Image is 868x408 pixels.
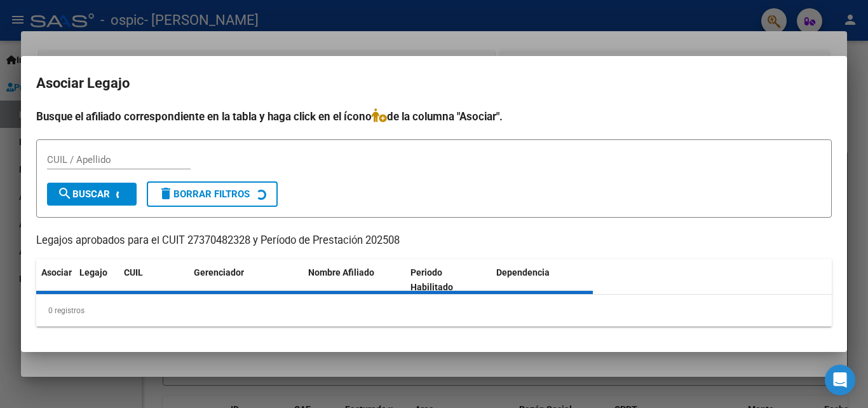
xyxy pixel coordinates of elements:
datatable-header-cell: Legajo [74,259,119,301]
datatable-header-cell: Gerenciador [189,259,303,301]
button: Borrar Filtros [147,181,278,207]
h4: Busque el afiliado correspondiente en la tabla y haga click en el ícono de la columna "Asociar". [36,108,832,125]
datatable-header-cell: Periodo Habilitado [405,259,491,301]
div: 0 registros [36,295,832,327]
span: Nombre Afiliado [308,267,374,278]
span: Legajo [79,267,107,278]
button: Buscar [47,183,137,206]
span: CUIL [124,267,143,278]
h2: Asociar Legajo [36,71,832,95]
span: Buscar [57,188,110,200]
datatable-header-cell: CUIL [119,259,189,301]
span: Gerenciador [194,267,244,278]
div: Open Intercom Messenger [825,365,855,395]
mat-icon: delete [158,186,173,201]
span: Asociar [41,267,72,278]
datatable-header-cell: Asociar [36,259,74,301]
span: Dependencia [496,267,550,278]
p: Legajos aprobados para el CUIT 27370482328 y Período de Prestación 202508 [36,233,832,249]
span: Periodo Habilitado [410,267,453,292]
mat-icon: search [57,186,72,201]
datatable-header-cell: Nombre Afiliado [303,259,405,301]
span: Borrar Filtros [158,188,250,200]
datatable-header-cell: Dependencia [491,259,593,301]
